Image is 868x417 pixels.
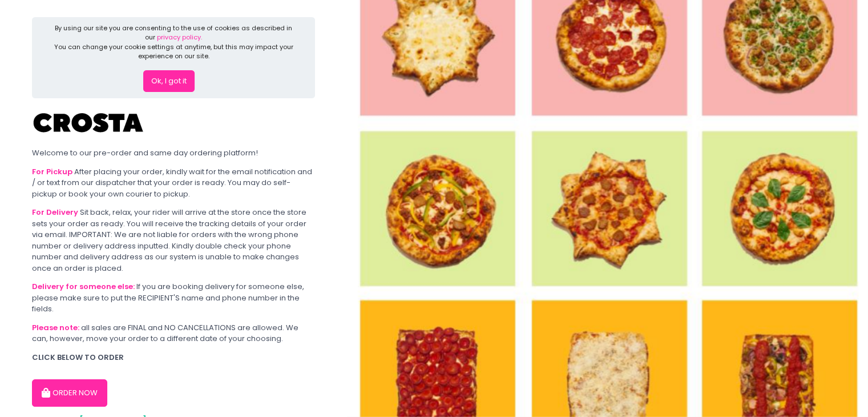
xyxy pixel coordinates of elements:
div: all sales are FINAL and NO CANCELLATIONS are allowed. We can, however, move your order to a diffe... [32,322,315,344]
button: ORDER NOW [32,379,107,407]
div: By using our site you are consenting to the use of cookies as described in our You can change you... [51,23,296,61]
a: privacy policy. [157,33,202,42]
div: Sit back, relax, your rider will arrive at the store once the store sets your order as ready. You... [32,207,315,274]
div: If you are booking delivery for someone else, please make sure to put the RECIPIENT'S name and ph... [32,281,315,315]
b: For Pickup [32,166,72,177]
div: Welcome to our pre-order and same day ordering platform! [32,147,315,159]
button: Ok, I got it [143,70,195,92]
div: CLICK BELOW TO ORDER [32,352,315,363]
img: Crosta Pizzeria [32,106,146,140]
b: Please note: [32,322,79,333]
b: For Delivery [32,207,78,218]
div: After placing your order, kindly wait for the email notification and / or text from our dispatche... [32,166,315,200]
b: Delivery for someone else: [32,281,135,292]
